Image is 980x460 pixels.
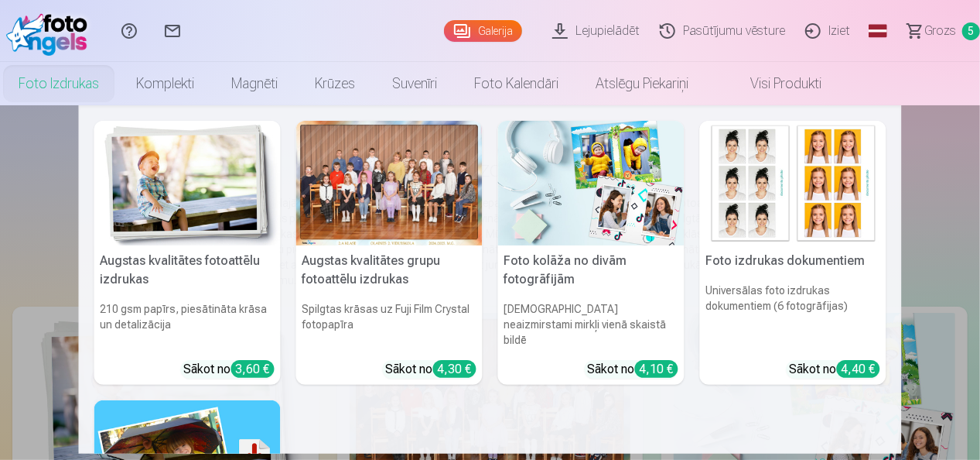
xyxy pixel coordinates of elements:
div: 4,10 € [635,360,678,378]
a: Augstas kvalitātes fotoattēlu izdrukasAugstas kvalitātes fotoattēlu izdrukas210 gsm papīrs, piesā... [94,121,281,385]
a: Komplekti [118,62,213,105]
h6: Spilgtas krāsas uz Fuji Film Crystal fotopapīra [296,295,483,354]
a: Magnēti [213,62,296,105]
div: 3,60 € [231,360,275,378]
h6: [DEMOGRAPHIC_DATA] neaizmirstami mirkļi vienā skaistā bildē [498,295,685,354]
div: Sākot no [386,360,476,379]
div: 4,30 € [433,360,476,378]
a: Foto kalendāri [456,62,577,105]
img: Foto izdrukas dokumentiem [700,121,886,245]
h5: Augstas kvalitātes grupu fotoattēlu izdrukas [296,245,483,295]
h5: Augstas kvalitātes fotoattēlu izdrukas [94,245,281,295]
div: Sākot no [184,360,275,379]
a: Foto izdrukas dokumentiemFoto izdrukas dokumentiemUniversālas foto izdrukas dokumentiem (6 fotogr... [700,121,886,385]
a: Augstas kvalitātes grupu fotoattēlu izdrukasSpilgtas krāsas uz Fuji Film Crystal fotopapīraSākot ... [296,121,483,385]
h5: Foto kolāža no divām fotogrāfijām [498,245,685,295]
a: Visi produkti [707,62,840,105]
a: Krūzes [296,62,374,105]
div: 4,40 € [837,360,880,378]
a: Foto kolāža no divām fotogrāfijāmFoto kolāža no divām fotogrāfijām[DEMOGRAPHIC_DATA] neaizmirstam... [498,121,685,385]
a: Suvenīri [374,62,456,105]
img: Augstas kvalitātes fotoattēlu izdrukas [94,121,281,245]
h6: 210 gsm papīrs, piesātināta krāsa un detalizācija [94,295,281,354]
img: Foto kolāža no divām fotogrāfijām [498,121,685,245]
div: Sākot no [588,360,678,379]
h5: Foto izdrukas dokumentiem [700,245,886,276]
img: /fa1 [6,6,95,56]
h6: Universālas foto izdrukas dokumentiem (6 fotogrāfijas) [700,276,886,354]
a: Galerija [444,20,522,42]
a: Atslēgu piekariņi [577,62,707,105]
div: Sākot no [790,360,880,379]
span: 5 [962,22,980,40]
span: Grozs [924,22,956,40]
